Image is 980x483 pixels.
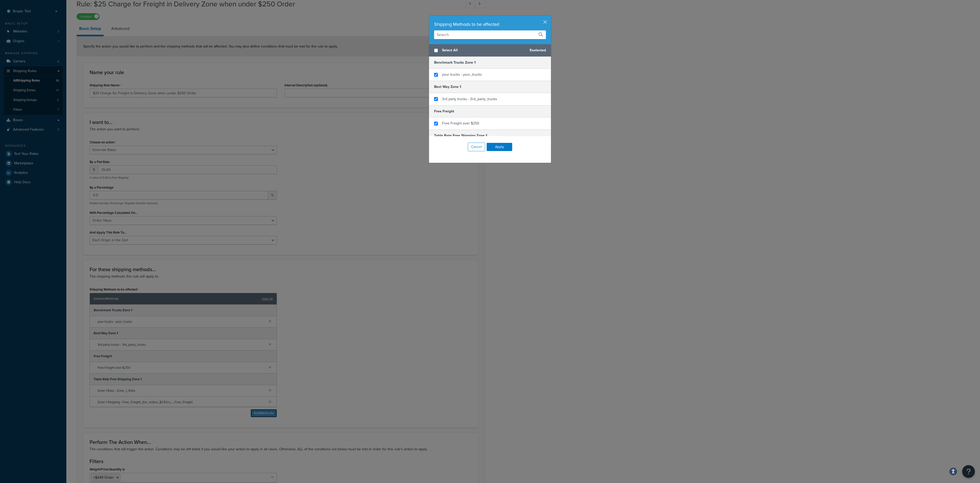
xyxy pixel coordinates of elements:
span: 3rd party trucks - 3rd_party_trucks [442,96,497,102]
h5: Benchmark Trucks Zone 1 [429,57,551,68]
h5: Free Freight [429,105,551,117]
span: Select All [442,47,525,54]
input: Search [434,30,546,39]
div: 5 selected [429,44,551,57]
button: Apply [487,143,512,151]
h5: Best Way Zone 1 [429,81,551,93]
span: your trucks - your_trucks [442,72,482,77]
span: Free Freight over $250 [442,121,479,126]
h5: Table Rate Free Shipping Zone 1 [429,130,551,142]
div: Shipping Methods to be affected [434,21,546,28]
button: Cancel [468,143,485,151]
